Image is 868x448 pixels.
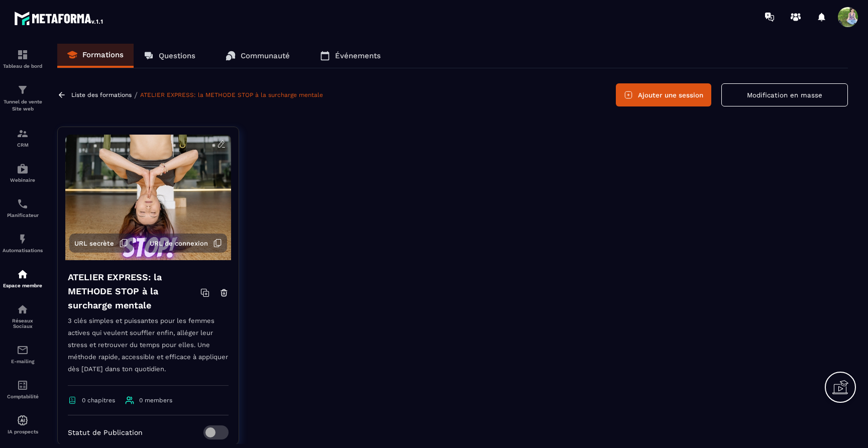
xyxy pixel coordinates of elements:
img: automations [17,414,29,426]
a: automationsautomationsWebinaire [3,155,43,190]
p: Événements [335,51,381,60]
p: Communauté [241,51,290,60]
a: Formations [57,44,134,68]
a: Événements [310,44,391,68]
p: IA prospects [3,429,43,434]
span: 0 members [139,397,172,404]
img: social-network [17,303,29,315]
a: Liste des formations [71,91,132,98]
span: URL secrète [74,240,114,247]
p: Planificateur [3,212,43,218]
img: automations [17,268,29,280]
img: automations [17,233,29,245]
a: accountantaccountantComptabilité [3,372,43,407]
img: formation [17,49,29,61]
a: Questions [134,44,205,68]
p: Espace membre [3,283,43,288]
p: Comptabilité [3,394,43,399]
img: email [17,344,29,356]
a: emailemailE-mailing [3,337,43,372]
img: formation [17,128,29,140]
button: Modification en masse [721,83,848,106]
h4: ATELIER EXPRESS: la METHODE STOP à la surcharge mentale [68,270,200,312]
a: ATELIER EXPRESS: la METHODE STOP à la surcharge mentale [140,91,323,98]
a: social-networksocial-networkRéseaux Sociaux [3,296,43,337]
p: Réseaux Sociaux [3,318,43,329]
img: logo [14,9,104,27]
a: Communauté [215,44,300,68]
p: CRM [3,142,43,148]
a: formationformationTunnel de vente Site web [3,76,43,120]
p: Questions [159,51,195,60]
p: Tableau de bord [3,63,43,69]
p: Tunnel de vente Site web [3,98,43,113]
a: schedulerschedulerPlanificateur [3,190,43,226]
span: URL de connexion [150,240,208,247]
p: Formations [82,50,124,59]
span: 0 chapitres [82,397,115,404]
img: scheduler [17,198,29,210]
img: formation [17,84,29,96]
a: automationsautomationsEspace membre [3,261,43,296]
p: Automatisations [3,248,43,253]
a: formationformationCRM [3,120,43,155]
a: automationsautomationsAutomatisations [3,226,43,261]
img: background [65,135,231,260]
a: formationformationTableau de bord [3,41,43,76]
p: E-mailing [3,359,43,364]
button: URL de connexion [145,234,227,253]
p: 3 clés simples et puissantes pour les femmes actives qui veulent souffler enfin, alléger leur str... [68,315,229,386]
img: accountant [17,379,29,391]
p: Statut de Publication [68,428,143,436]
img: automations [17,163,29,175]
span: / [134,90,138,100]
p: Webinaire [3,177,43,183]
button: Ajouter une session [616,83,711,106]
button: URL secrète [69,234,133,253]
